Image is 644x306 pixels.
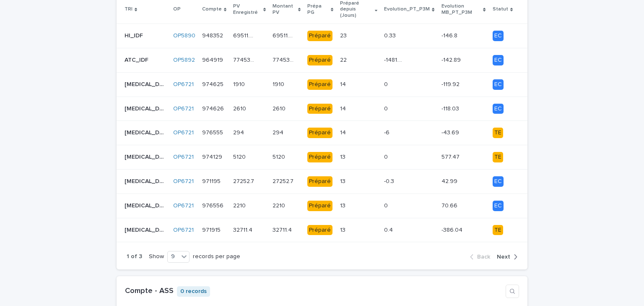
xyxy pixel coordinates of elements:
p: 1910 [273,79,286,88]
p: 13 [340,225,347,234]
p: -0.3 [384,176,396,185]
a: OP6721 [173,227,194,234]
a: OP6721 [173,202,194,209]
p: 294 [233,128,246,136]
div: Préparé [307,201,332,211]
a: OP6721 [173,178,194,185]
p: 14 [340,128,348,136]
p: Evolution_PT_P3M [384,5,430,14]
p: 32711.4 [233,225,254,234]
div: TE [493,225,503,235]
a: OP6721 [173,154,194,161]
p: 1910 [233,79,247,88]
p: 42.99 [441,176,459,185]
tr: [MEDICAL_DATA]_NE[MEDICAL_DATA]_NE OP6721 974129974129 51205120 51205120 Préparé1313 00 577.47577... [117,145,527,170]
p: 0.4 [384,225,395,234]
p: HI_IDF [125,31,145,39]
tr: [MEDICAL_DATA]_NE[MEDICAL_DATA]_NE OP6721 976555976555 294294 294294 Préparé1414 -6-6 -43.69-43.6... [117,121,527,145]
div: EC [493,55,504,65]
a: OP6721 [173,105,194,112]
p: 2610 [273,104,287,112]
div: EC [493,31,504,41]
a: OP6721 [173,129,194,136]
tr: [MEDICAL_DATA]_NE[MEDICAL_DATA]_NE OP6721 971195971195 27252.727252.7 27252.727252.7 Préparé1313 ... [117,170,527,194]
p: -43.69 [441,128,461,136]
p: TRI [125,5,132,14]
p: [MEDICAL_DATA]_NE [125,176,168,185]
p: -386.04 [441,225,464,234]
p: 0 [384,79,390,88]
p: ATC_IDF [125,55,150,64]
p: Show [149,253,164,260]
tr: [MEDICAL_DATA]_NE[MEDICAL_DATA]_NE OP6721 974625974625 19101910 19101910 Préparé1414 00 -119.92-1... [117,72,527,97]
p: 2210 [273,201,287,209]
p: 974625 [202,79,225,88]
p: Montant PV [273,2,296,17]
p: 971915 [202,225,222,234]
p: [MEDICAL_DATA]_NE [125,152,168,161]
div: TE [493,152,503,162]
p: 13 [340,201,347,209]
p: 0.33 [384,31,397,39]
p: Statut [493,5,508,14]
button: Back [470,253,493,261]
p: -119.92 [441,79,461,88]
p: Evolution MB_PT_P3M [441,2,481,17]
p: 77453.58 [233,55,256,64]
p: 27252.7 [273,176,295,185]
p: 70.66 [441,201,459,209]
p: -1481.42 [384,55,407,64]
p: 23 [340,31,348,39]
div: Préparé [307,79,332,90]
p: 27252.7 [233,176,256,185]
p: 976555 [202,128,225,136]
div: Préparé [307,225,332,235]
p: -6 [384,128,391,136]
p: [MEDICAL_DATA]_NE [125,79,168,88]
p: -142.89 [441,55,462,64]
p: 69511.33 [233,31,256,39]
tr: [MEDICAL_DATA]_NE[MEDICAL_DATA]_NE OP6721 974626974626 26102610 26102610 Préparé1414 00 -118.03-1... [117,97,527,121]
div: Préparé [307,128,332,138]
p: 948352 [202,31,225,39]
p: 971195 [202,176,222,185]
div: Préparé [307,55,332,65]
div: EC [493,201,504,211]
p: -118.03 [441,104,461,112]
p: 5120 [273,152,287,161]
tr: [MEDICAL_DATA]_NE[MEDICAL_DATA]_NE OP6721 971915971915 32711.432711.4 32711.432711.4 Préparé1313 ... [117,218,527,242]
p: 32711.4 [273,225,293,234]
p: 0 records [177,286,210,297]
p: 0 [384,201,390,209]
p: [MEDICAL_DATA]_NE [125,104,168,112]
p: 2210 [233,201,247,209]
a: OP5892 [173,57,195,64]
p: 964919 [202,55,225,64]
p: OP [173,5,181,14]
tr: HI_IDFHI_IDF OP5890 948352948352 69511.3369511.33 69511.3369511.33 Préparé2323 0.330.33 -146.8-14... [117,24,527,48]
div: 9 [168,252,179,261]
p: 974129 [202,152,224,161]
div: EC [493,79,504,90]
a: OP6721 [173,81,194,88]
p: Compte [202,5,222,14]
tr: [MEDICAL_DATA]_NE[MEDICAL_DATA]_NE OP6721 976556976556 22102210 22102210 Préparé1313 00 70.6670.6... [117,194,527,218]
p: 14 [340,79,348,88]
p: 77453.58 [273,55,295,64]
p: 1 of 3 [127,253,142,260]
p: 294 [273,128,285,136]
p: 0 [384,104,390,112]
span: Next [497,254,510,260]
div: Préparé [307,104,332,114]
p: -146.8 [441,31,459,39]
p: 0 [384,152,390,161]
a: Compte - ASS [125,287,174,295]
p: 577.47 [441,152,461,161]
p: 22 [340,55,348,64]
p: [MEDICAL_DATA]_NE [125,128,168,136]
span: Back [477,254,490,260]
p: 2610 [233,104,248,112]
p: 974626 [202,104,226,112]
p: Prépa PG [307,2,329,17]
p: records per page [193,253,240,260]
